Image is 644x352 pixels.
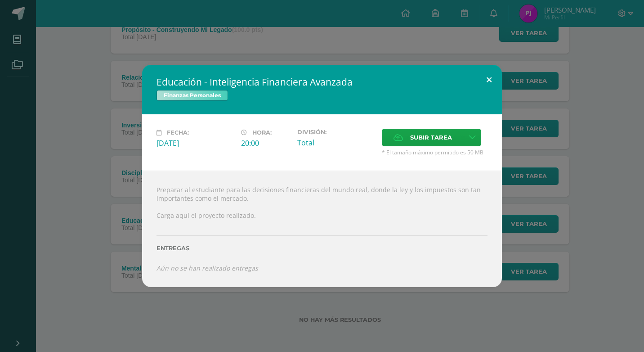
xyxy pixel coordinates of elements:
[157,264,258,272] i: Aún no se han realizado entregas
[476,65,502,95] button: Close (Esc)
[167,129,189,136] span: Fecha:
[382,149,487,156] span: * El tamaño máximo permitido es 50 MB
[157,245,487,252] label: Entregas
[157,90,228,101] span: Finanzas Personales
[410,129,452,146] span: Subir tarea
[252,129,272,136] span: Hora:
[157,76,487,88] h2: Educación - Inteligencia Financiera Avanzada
[142,171,502,287] div: Preparar al estudiante para las decisiones financieras del mundo real, donde la ley y los impuest...
[241,138,290,148] div: 20:00
[297,138,375,148] div: Total
[157,138,234,148] div: [DATE]
[297,129,375,135] label: División:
